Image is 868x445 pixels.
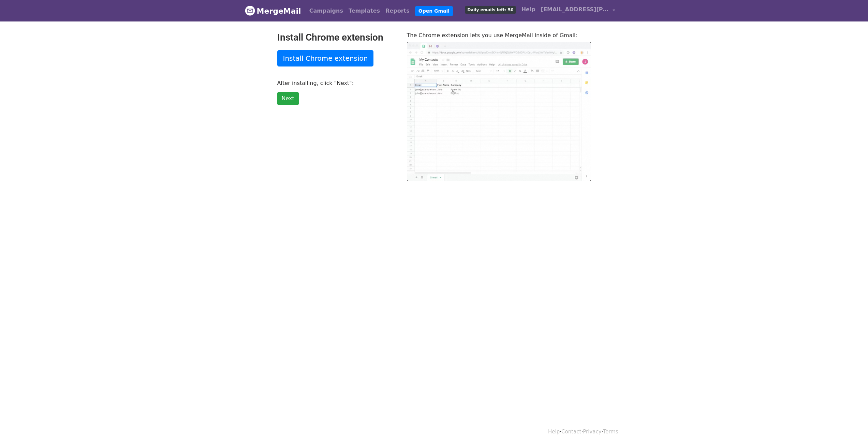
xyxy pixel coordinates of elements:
a: Help [548,429,560,435]
a: Open Gmail [415,6,453,16]
img: MergeMail logo [245,5,255,16]
p: After installing, click "Next": [277,79,397,87]
a: Next [277,92,299,105]
a: Templates [346,4,383,18]
span: [EMAIL_ADDRESS][PERSON_NAME][DOMAIN_NAME] [541,5,609,14]
a: Privacy [583,429,601,435]
a: Contact [561,429,581,435]
span: Daily emails left: 50 [465,6,516,14]
a: [EMAIL_ADDRESS][PERSON_NAME][DOMAIN_NAME] [538,3,618,19]
a: Daily emails left: 50 [462,3,518,16]
a: Terms [603,429,618,435]
h2: Install Chrome extension [277,32,397,43]
a: MergeMail [245,4,301,18]
a: Campaigns [307,4,346,18]
a: Help [519,3,538,16]
a: Install Chrome extension [277,50,374,66]
p: The Chrome extension lets you use MergeMail inside of Gmail: [407,32,591,39]
a: Reports [383,4,412,18]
